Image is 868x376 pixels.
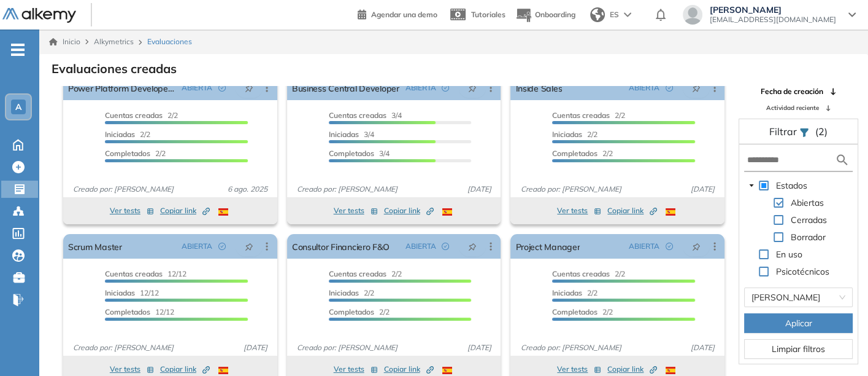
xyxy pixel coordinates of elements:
[748,182,755,189] span: caret-down
[607,364,657,375] span: Copiar link
[329,307,390,316] span: 2/2
[442,208,452,216] img: ESP
[686,184,720,195] span: [DATE]
[371,10,437,19] span: Agendar una demo
[292,184,402,195] span: Creado por: [PERSON_NAME]
[384,205,434,216] span: Copiar link
[11,49,25,51] i: -
[218,208,228,216] img: ESP
[218,243,226,250] span: check-circle
[515,184,626,195] span: Creado por: [PERSON_NAME]
[515,2,575,28] button: Onboarding
[751,288,845,307] span: Andrea Avila
[405,82,436,93] span: ABIERTA
[329,269,386,278] span: Cuentas creadas
[552,149,613,158] span: 2/2
[334,203,378,218] button: Ver tests
[442,367,452,374] img: ESP
[218,84,226,92] span: check-circle
[292,234,390,259] a: Consultor Financiero F&O
[552,269,625,278] span: 2/2
[160,364,210,375] span: Copiar link
[105,307,174,316] span: 12/12
[105,269,163,278] span: Cuentas creadas
[329,111,386,120] span: Cuentas creadas
[160,205,210,216] span: Copiar link
[835,152,850,168] img: search icon
[292,342,402,353] span: Creado por: [PERSON_NAME]
[239,342,272,353] span: [DATE]
[774,178,810,193] span: Estados
[329,307,374,316] span: Completados
[459,237,486,256] button: pushpin
[686,342,720,353] span: [DATE]
[557,203,601,218] button: Ver tests
[245,83,253,93] span: pushpin
[744,339,853,359] button: Limpiar filtros
[15,102,21,112] span: A
[666,84,673,92] span: check-circle
[610,9,619,20] span: ES
[552,111,625,120] span: 2/2
[471,10,505,19] span: Tutoriales
[590,7,605,22] img: world
[683,78,710,98] button: pushpin
[52,61,177,76] h3: Evaluaciones creadas
[776,249,802,260] span: En uso
[182,82,212,93] span: ABIERTA
[791,197,824,208] span: Abiertas
[182,241,212,252] span: ABIERTA
[468,83,477,93] span: pushpin
[49,36,80,47] a: Inicio
[766,103,819,112] span: Actividad reciente
[552,269,610,278] span: Cuentas creadas
[105,269,186,278] span: 12/12
[692,83,701,93] span: pushpin
[245,241,253,251] span: pushpin
[384,364,434,375] span: Copiar link
[552,149,597,158] span: Completados
[552,307,597,316] span: Completados
[772,342,825,356] span: Limpiar filtros
[105,307,150,316] span: Completados
[459,78,486,98] button: pushpin
[105,111,178,120] span: 2/2
[776,180,807,191] span: Estados
[776,266,829,277] span: Psicotécnicos
[105,130,135,139] span: Iniciadas
[785,316,812,330] span: Aplicar
[552,307,613,316] span: 2/2
[515,234,580,259] a: Project Manager
[236,237,263,256] button: pushpin
[791,214,827,225] span: Cerradas
[788,213,829,227] span: Cerradas
[105,130,150,139] span: 2/2
[105,111,163,120] span: Cuentas creadas
[710,5,836,15] span: [PERSON_NAME]
[666,367,675,374] img: ESP
[384,203,434,218] button: Copiar link
[666,243,673,250] span: check-circle
[110,203,154,218] button: Ver tests
[552,288,582,297] span: Iniciadas
[329,130,359,139] span: Iniciadas
[462,342,496,353] span: [DATE]
[552,288,597,297] span: 2/2
[358,6,437,21] a: Agendar una demo
[2,8,76,23] img: Logo
[223,184,272,195] span: 6 ago. 2025
[68,76,177,100] a: Power Platform Developer CRM
[515,342,626,353] span: Creado por: [PERSON_NAME]
[552,130,582,139] span: Iniciadas
[147,36,192,47] span: Evaluaciones
[607,203,657,218] button: Copiar link
[552,130,597,139] span: 2/2
[329,111,402,120] span: 3/4
[94,37,134,46] span: Alkymetrics
[68,342,179,353] span: Creado por: [PERSON_NAME]
[744,313,853,333] button: Aplicar
[761,86,823,97] span: Fecha de creación
[236,78,263,98] button: pushpin
[788,195,826,210] span: Abiertas
[329,149,390,158] span: 3/4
